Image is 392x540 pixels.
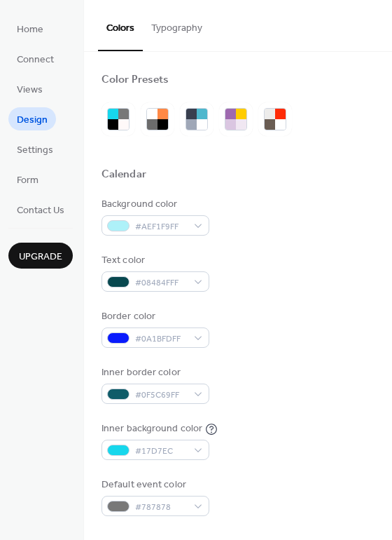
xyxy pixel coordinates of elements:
[17,143,53,158] span: Settings
[8,243,73,269] button: Upgrade
[101,197,206,212] div: Background color
[135,388,187,403] span: #0F5C69FF
[135,332,187,346] span: #0A1BFDFF
[17,83,43,97] span: Views
[8,47,62,70] a: Connect
[101,365,206,380] div: Inner border color
[135,500,187,515] span: #787878
[8,107,56,130] a: Design
[17,173,38,188] span: Form
[8,17,52,40] a: Home
[101,309,206,324] div: Border color
[17,53,54,67] span: Connect
[8,168,47,191] a: Form
[135,276,187,290] span: #08484FFF
[17,113,48,128] span: Design
[101,478,206,492] div: Default event color
[101,421,202,436] div: Inner background color
[101,253,206,268] div: Text color
[101,73,169,88] div: Color Presets
[17,203,64,218] span: Contact Us
[8,137,62,161] a: Settings
[17,22,43,37] span: Home
[8,77,51,100] a: Views
[19,250,62,264] span: Upgrade
[135,444,187,459] span: #17D7EC
[135,220,187,234] span: #AEF1F9FF
[8,198,73,221] a: Contact Us
[101,168,146,182] div: Calendar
